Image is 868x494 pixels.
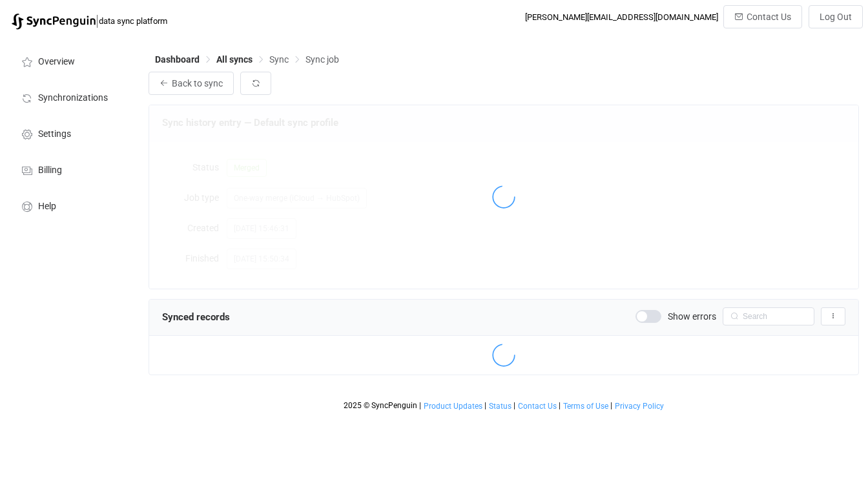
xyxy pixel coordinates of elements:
span: Log Out [820,12,852,22]
span: Dashboard [155,54,200,65]
span: | [513,401,515,410]
button: Contact Us [723,5,802,28]
span: All syncs [216,54,253,65]
button: Back to sync [149,72,234,95]
span: Sync job [305,54,339,65]
span: Contact Us [747,12,791,22]
a: Synchronizations [6,79,136,115]
input: Search [723,307,814,325]
div: [PERSON_NAME][EMAIL_ADDRESS][DOMAIN_NAME] [525,12,718,22]
div: Breadcrumb [155,55,339,64]
span: Back to sync [172,78,223,88]
span: Privacy Policy [615,402,664,411]
a: Settings [6,115,136,151]
span: data sync platform [99,16,167,26]
span: Status [489,402,512,411]
span: | [419,401,421,410]
a: Billing [6,151,136,187]
span: | [610,401,612,410]
span: Help [38,201,56,212]
a: Product Updates [423,402,483,411]
a: |data sync platform [12,12,167,30]
a: Overview [6,43,136,79]
img: syncpenguin.svg [12,14,96,30]
a: Help [6,187,136,223]
a: Privacy Policy [614,402,665,411]
span: Product Updates [424,402,482,411]
a: Terms of Use [563,402,609,411]
span: Synchronizations [38,93,108,103]
span: | [484,401,486,410]
button: Log Out [809,5,863,28]
a: Contact Us [517,402,557,411]
span: | [96,12,99,30]
span: Sync [269,54,289,65]
span: Settings [38,129,71,139]
span: 2025 © SyncPenguin [344,401,417,410]
span: Contact Us [518,402,557,411]
span: Overview [38,57,75,67]
a: Status [488,402,512,411]
span: Show errors [668,312,716,321]
span: | [559,401,561,410]
span: Synced records [162,311,230,323]
span: Billing [38,165,62,176]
